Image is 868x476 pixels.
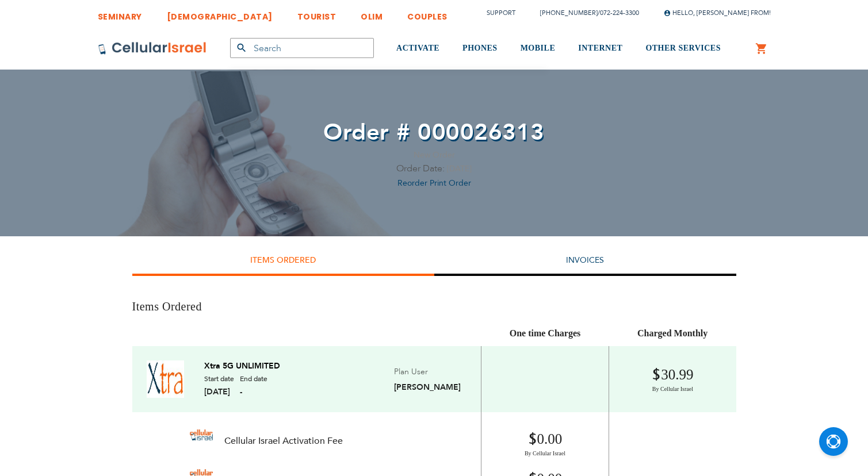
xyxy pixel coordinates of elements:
[481,412,609,463] td: 0.00
[230,38,374,58] input: Search
[521,27,556,70] a: MOBILE
[394,382,461,393] span: [PERSON_NAME]
[430,178,471,189] a: Print Order
[600,9,639,17] a: 072-224-3300
[487,9,515,17] a: Support
[652,366,661,385] span: $
[645,44,721,52] span: OTHER SERVICES
[447,163,472,174] span: [DATE]
[98,41,207,55] img: Cellular Israel Logo
[396,162,445,175] span: Order Date:
[394,366,428,377] span: Plan User
[323,117,545,148] span: Order # 000026313
[397,178,430,189] a: Reorder
[396,27,439,70] a: ACTIVATE
[528,430,537,450] span: $
[224,435,343,447] span: Cellular Israel Activation Fee
[578,44,622,52] span: INTERNET
[510,328,581,338] span: One time Charges
[132,299,736,314] h3: Items Ordered
[462,27,498,70] a: PHONES
[147,360,184,398] img: xtra-logo_12_12.jpg
[618,385,727,393] span: By Cellular Israel
[609,346,736,412] td: 30.99
[521,44,556,52] span: MOBILE
[190,429,213,441] img: cellular_israel_12.jpeg
[540,9,598,17] a: [PHONE_NUMBER]
[637,328,708,338] span: Charged Monthly
[664,9,771,17] span: Hello, [PERSON_NAME] From!
[397,178,427,189] span: Reorder
[297,3,337,24] a: TOURIST
[250,255,316,266] strong: Items Ordered
[98,3,142,24] a: SEMINARY
[414,149,455,160] span: New Order
[578,27,622,70] a: INTERNET
[204,361,280,371] a: Xtra 5G UNLIMITED
[407,3,448,24] a: COUPLES
[566,255,604,266] a: Invoices
[204,374,234,383] span: Start date
[529,5,639,21] li: /
[490,450,601,458] span: By Cellular Israel
[396,44,439,52] span: ACTIVATE
[361,3,383,24] a: OLIM
[240,374,267,383] span: End date
[462,44,498,52] span: PHONES
[240,386,267,397] span: -
[204,386,234,397] span: [DATE]
[645,27,721,70] a: OTHER SERVICES
[167,3,273,24] a: [DEMOGRAPHIC_DATA]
